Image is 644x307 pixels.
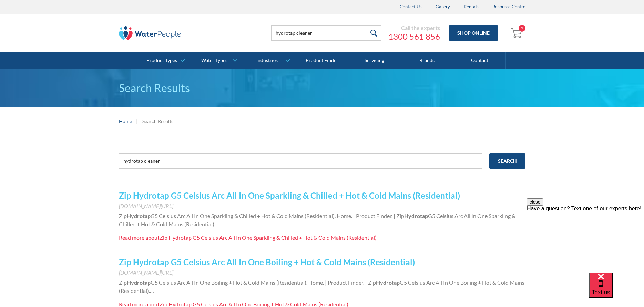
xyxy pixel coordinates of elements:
a: Industries [243,52,295,69]
a: Zip Hydrotap G5 Celsius Arc All In One Sparkling & Chilled + Hot & Cold Mains (Residential) [119,190,460,200]
a: Shop Online [449,25,498,41]
div: Search Results [142,118,173,125]
div: [DOMAIN_NAME][URL] [119,202,525,210]
input: e.g. chilled water cooler [119,153,482,169]
div: Industries [256,58,278,63]
a: Home [119,118,132,125]
a: Contact [453,52,506,69]
a: Product Finder [296,52,348,69]
div: Water Types [201,58,227,63]
a: Read more aboutZip Hydrotap G5 Celsius Arc All In One Sparkling & Chilled + Hot & Cold Mains (Res... [119,234,377,242]
div: Call the experts [388,24,440,31]
span: G5 Celsius Arc All In One Boiling + Hot & Cold Mains (Residential). [119,279,524,294]
a: Brands [401,52,453,69]
span: Zip [119,212,127,219]
input: Search products [271,25,381,41]
span: G5 Celsius Arc All In One Boiling + Hot & Cold Mains (Residential). Home. | Product Finder. | Zip [151,279,376,286]
a: Product Types [139,52,191,69]
div: Zip Hydrotap G5 Celsius Arc All In One Sparkling & Chilled + Hot & Cold Mains (Residential) [160,234,377,241]
div: Product Types [146,58,177,63]
span: G5 Celsius Arc All In One Sparkling & Chilled + Hot & Cold Mains (Residential). Home. | Product F... [151,212,404,219]
input: Search [489,153,525,169]
a: Servicing [348,52,401,69]
strong: Hydrotap [404,212,428,219]
div: Read more about [119,234,160,241]
iframe: podium webchat widget bubble [589,273,644,307]
img: The Water People [119,26,181,40]
span: G5 Celsius Arc All In One Sparkling & Chilled + Hot & Cold Mains (Residential). [119,212,515,227]
span: … [215,221,219,227]
strong: Hydrotap [127,279,151,286]
a: Zip Hydrotap G5 Celsius Arc All In One Boiling + Hot & Cold Mains (Residential) [119,257,415,267]
h1: Search Results [119,80,525,96]
a: Water Types [191,52,243,69]
div: [DOMAIN_NAME][URL] [119,268,525,277]
span: Zip [119,279,127,286]
div: | [135,117,139,125]
div: 1 [519,25,525,32]
iframe: podium webchat widget prompt [527,198,644,281]
strong: Hydrotap [376,279,400,286]
img: shopping cart [511,27,524,38]
span: … [150,287,154,294]
a: Open cart containing 1 items [509,25,525,41]
strong: Hydrotap [127,212,151,219]
a: 1300 561 856 [388,31,440,42]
